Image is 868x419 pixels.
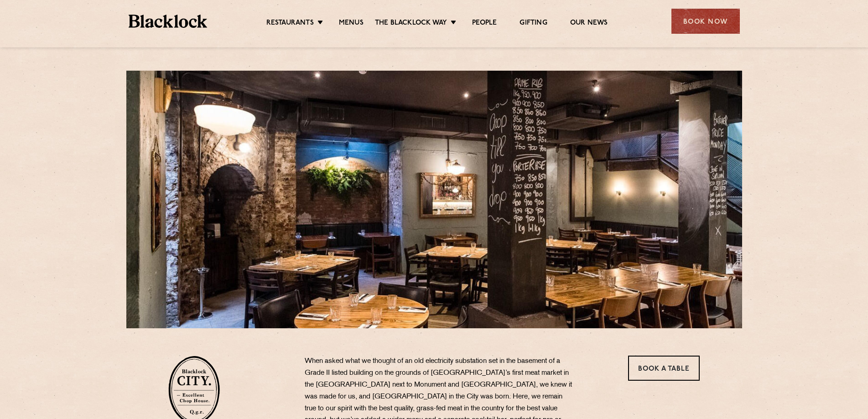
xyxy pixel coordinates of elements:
a: Restaurants [266,19,314,29]
img: BL_Textured_Logo-footer-cropped.svg [129,15,208,28]
a: The Blacklock Way [375,19,447,29]
a: Menus [339,19,364,29]
a: Book a Table [628,356,700,381]
div: Book Now [671,9,740,34]
a: Gifting [520,19,547,29]
a: Our News [570,19,608,29]
a: People [472,19,497,29]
